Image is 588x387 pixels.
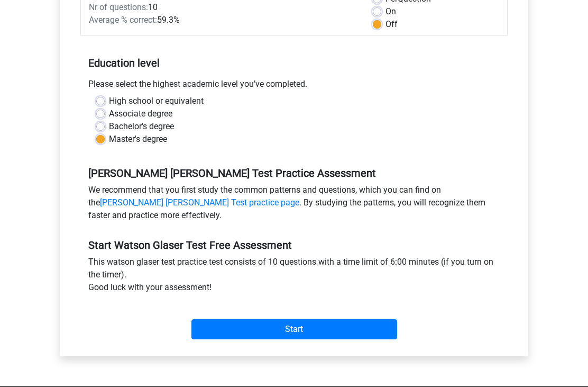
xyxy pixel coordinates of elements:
[80,78,508,95] div: Please select the highest academic level you’ve completed.
[109,133,167,146] label: Master's degree
[109,95,204,108] label: High school or equivalent
[385,6,396,19] label: On
[109,121,174,133] label: Bachelor's degree
[88,239,500,252] h5: Start Watson Glaser Test Free Assessment
[385,19,398,31] label: Off
[80,256,508,299] div: This watson glaser test practice test consists of 10 questions with a time limit of 6:00 minutes ...
[89,3,148,13] span: Nr of questions:
[191,320,397,340] input: Start
[88,53,500,74] h5: Education level
[81,14,365,27] div: 59.3%
[89,15,157,25] span: Average % correct:
[88,167,500,180] h5: [PERSON_NAME] [PERSON_NAME] Test Practice Assessment
[81,2,365,14] div: 10
[100,198,299,208] a: [PERSON_NAME] [PERSON_NAME] Test practice page
[109,108,172,121] label: Associate degree
[80,184,508,227] div: We recommend that you first study the common patterns and questions, which you can find on the . ...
